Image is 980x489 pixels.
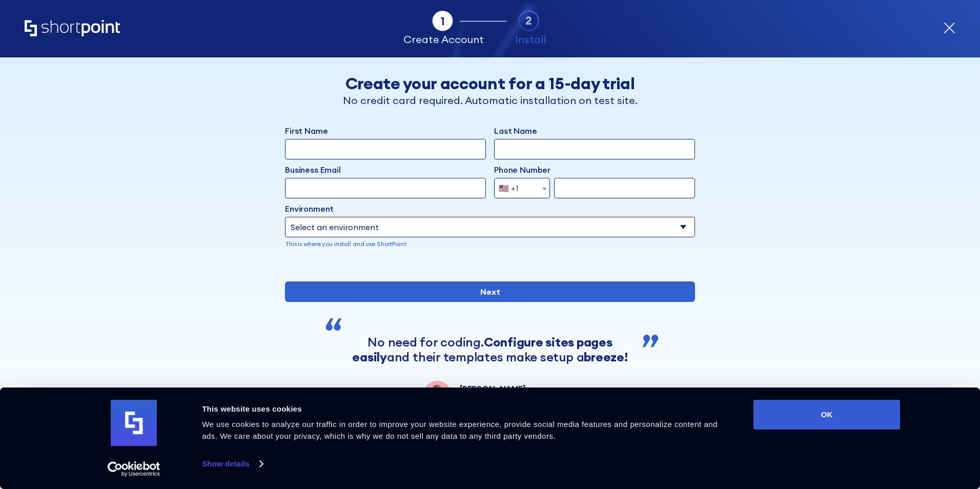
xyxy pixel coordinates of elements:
button: OK [753,400,900,430]
span: We use cookies to analyze our traffic in order to improve your website experience, provide social... [202,420,718,440]
div: This website uses cookies [202,403,730,415]
a: Usercentrics Cookiebot - opens in a new window [89,461,179,477]
a: Show details [202,456,262,472]
img: logo [111,400,157,446]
